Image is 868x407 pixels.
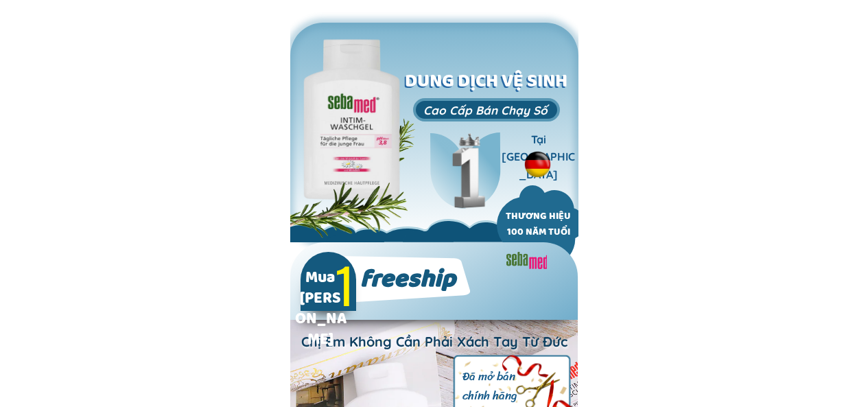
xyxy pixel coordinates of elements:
i: n [375,331,383,353]
i: P [425,331,433,353]
i: m [333,331,345,353]
i: g [383,331,392,353]
i: C [301,331,309,353]
h2: Mua [PERSON_NAME] [295,270,347,352]
h1: DUNG DỊCH VỆ SINH [403,69,570,98]
i: ầ [404,331,412,353]
i: h [358,331,366,353]
h2: THƯƠNG HIỆU 100 NĂM TUỔI [499,210,578,242]
h3: Tại [GEOGRAPHIC_DATA] [502,131,576,184]
i: n [412,331,421,353]
i: h [433,331,441,353]
h2: 1 [328,253,362,316]
i: C [396,331,404,353]
i: ả [441,331,449,353]
h3: Cao Cấp Bán Chạy Số [413,101,559,119]
i: ô [366,331,375,353]
i: K [349,331,358,353]
h2: freeship [333,262,482,302]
